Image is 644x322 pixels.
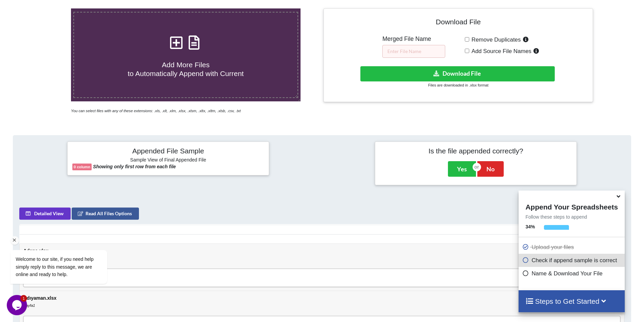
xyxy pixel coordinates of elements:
[522,256,623,265] p: Check if append sample is correct
[519,201,624,211] h4: Append Your Spreadsheets
[72,157,264,164] h6: Sample View of Final Appended File
[20,244,624,291] td: Adana.xlsx
[360,66,555,81] button: Download File
[7,189,128,292] iframe: chat widget
[72,147,264,156] h4: Appended File Sample
[525,297,618,305] h4: Steps to Get Started
[522,269,623,278] p: Name & Download Your File
[93,164,176,169] b: Showing only first row from each file
[382,35,445,43] h5: Merged File Name
[74,165,90,169] b: 0 column
[7,295,28,315] iframe: chat widget
[380,147,572,155] h4: Is the file appended correctly?
[25,271,618,285] div: File Options
[71,109,241,113] i: You can select files with any of these extensions: .xls, .xlt, .xlm, .xlsx, .xlsm, .xltx, .xltm, ...
[329,14,588,33] h4: Download File
[477,161,504,177] button: No
[525,224,535,229] b: 34 %
[448,161,476,177] button: Yes
[522,243,623,251] p: Upload your files
[469,36,521,43] span: Remove Duplicates
[519,214,624,220] p: Follow these steps to append
[469,48,531,54] span: Add Source File Names
[428,83,488,87] small: Files are downloaded in .xlsx format
[382,45,445,58] input: Enter File Name
[128,61,244,77] span: Add More Files to Automatically Append with Current
[23,303,35,307] i: Sayfa1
